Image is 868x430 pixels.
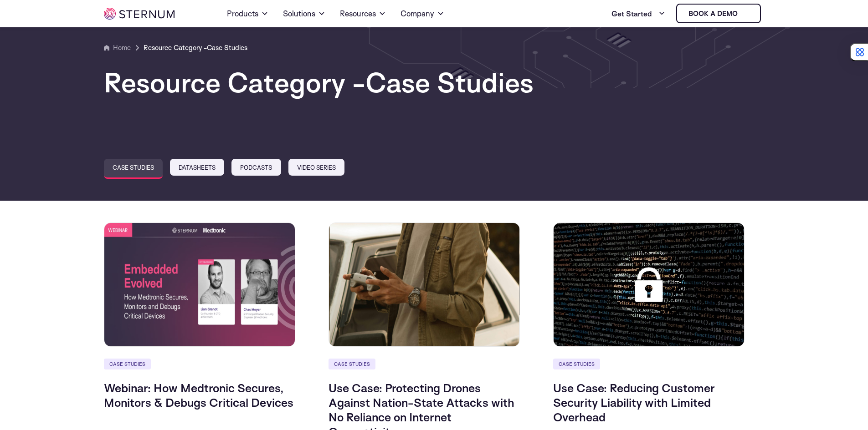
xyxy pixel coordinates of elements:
a: Video Series [288,159,344,176]
a: Products [227,1,268,26]
a: Book a demo [676,4,761,23]
a: Resources [340,1,386,26]
img: Use Case: Reducing Customer Security Liability with Limited Overhead [553,223,745,347]
a: Podcasts [231,159,281,176]
a: Case Studies [104,359,151,369]
a: Home [104,42,131,53]
a: Get Started [611,5,665,23]
img: sternum iot [104,8,175,20]
h1: Resource Category - [104,68,765,97]
img: Use Case: Protecting Drones Against Nation-State Attacks with No Reliance on Internet Connectivity [329,223,520,347]
span: Case Studies [365,65,534,99]
a: Company [401,1,444,26]
a: Datasheets [170,159,224,176]
span: Case Studies [207,43,247,52]
a: Case Studies [329,359,375,369]
a: Use Case: Reducing Customer Security Liability with Limited Overhead [553,380,715,424]
a: Case Studies [553,359,600,369]
a: Solutions [283,1,325,26]
a: Resource Category -Case Studies [144,42,247,53]
img: sternum iot [741,10,749,17]
img: Webinar: How Medtronic Secures, Monitors & Debugs Critical Devices [104,223,295,347]
a: Case Studies [104,159,163,179]
a: Webinar: How Medtronic Secures, Monitors & Debugs Critical Devices [104,380,293,410]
